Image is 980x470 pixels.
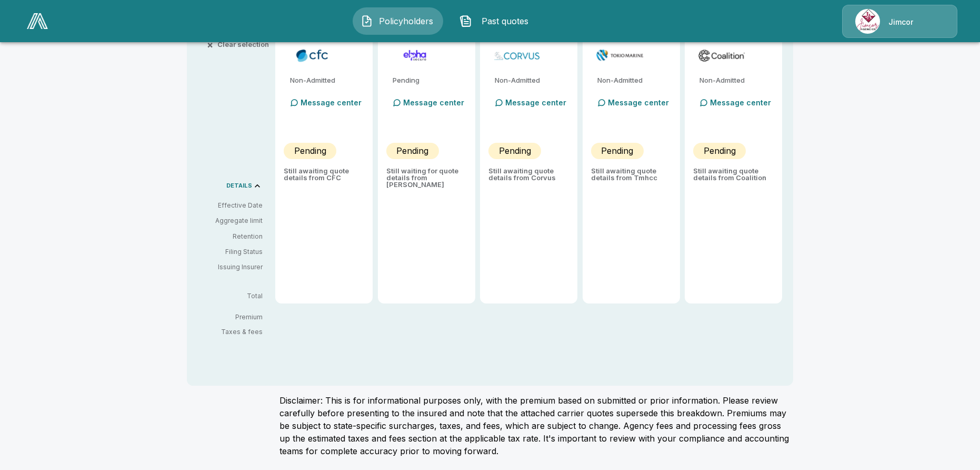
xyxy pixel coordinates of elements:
p: Retention [195,232,263,241]
p: Pending [601,144,633,157]
p: Non-Admitted [699,77,774,84]
img: tmhcccyber [595,47,644,63]
p: Non-Admitted [495,77,569,84]
img: AA Logo [27,13,48,29]
button: Past quotes IconPast quotes [452,7,542,35]
p: Message center [301,97,362,108]
img: cfccyber [288,47,337,63]
button: ×Clear selection [209,41,269,48]
p: Message center [608,97,669,108]
img: coalitioncyber [697,47,746,63]
p: Message center [710,97,771,108]
p: Filing Status [195,247,263,257]
p: Total [195,293,271,299]
p: Pending [393,77,467,84]
p: Disclaimer: This is for informational purposes only, with the premium based on submitted or prior... [279,394,793,457]
p: Still awaiting quote details from CFC [284,168,364,181]
p: Message center [403,97,464,108]
p: Message center [505,97,566,108]
button: Policyholders IconPolicyholders [353,7,443,35]
span: × [207,41,213,48]
img: elphacyberenhanced [391,47,439,63]
img: Policyholders Icon [361,15,373,27]
span: Past quotes [476,15,534,27]
p: Issuing Insurer [195,262,263,272]
p: DETAILS [226,183,252,189]
p: Aggregate limit [195,216,263,226]
span: Policyholders [377,15,435,27]
p: Premium [195,314,271,320]
p: Pending [396,144,428,157]
p: Pending [499,144,531,157]
p: Pending [294,144,326,157]
p: Pending [704,144,736,157]
p: Still awaiting quote details from Coalition [693,168,774,181]
p: Taxes & fees [195,329,271,335]
img: Past quotes Icon [459,15,472,27]
img: corvuscybersurplus [493,47,542,63]
p: Effective Date [195,201,263,210]
p: Still awaiting quote details from Tmhcc [591,168,672,181]
p: Still waiting for quote details from [PERSON_NAME] [386,168,467,188]
p: Non-Admitted [597,77,672,84]
p: Still awaiting quote details from Corvus [488,168,569,181]
p: Non-Admitted [290,77,364,84]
